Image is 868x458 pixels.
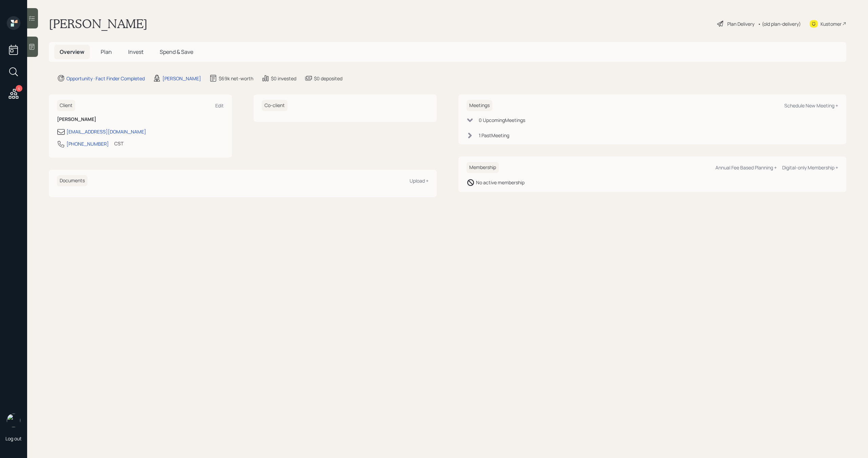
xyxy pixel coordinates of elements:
[215,102,224,109] div: Edit
[114,140,123,147] div: CST
[160,48,193,56] span: Spend & Save
[219,75,253,82] div: $69k net-worth
[7,414,20,427] img: michael-russo-headshot.png
[821,20,842,27] div: Kustomer
[162,75,201,82] div: [PERSON_NAME]
[128,48,143,56] span: Invest
[66,75,145,82] div: Opportunity · Fact Finder Completed
[57,100,75,111] h6: Client
[66,140,109,147] div: [PHONE_NUMBER]
[60,48,84,56] span: Overview
[16,85,22,92] div: 4
[467,162,499,173] h6: Membership
[715,164,777,171] div: Annual Fee Based Planning +
[784,102,838,109] div: Schedule New Meeting +
[101,48,112,56] span: Plan
[57,117,224,122] h6: [PERSON_NAME]
[479,117,525,124] div: 0 Upcoming Meeting s
[66,128,146,135] div: [EMAIL_ADDRESS][DOMAIN_NAME]
[410,178,429,184] div: Upload +
[314,75,342,82] div: $0 deposited
[727,20,754,27] div: Plan Delivery
[5,435,22,442] div: Log out
[262,100,288,111] h6: Co-client
[57,175,87,186] h6: Documents
[49,16,147,31] h1: [PERSON_NAME]
[479,132,509,139] div: 1 Past Meeting
[758,20,801,27] div: • (old plan-delivery)
[476,179,525,186] div: No active membership
[271,75,296,82] div: $0 invested
[467,100,492,111] h6: Meetings
[782,164,838,171] div: Digital-only Membership +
